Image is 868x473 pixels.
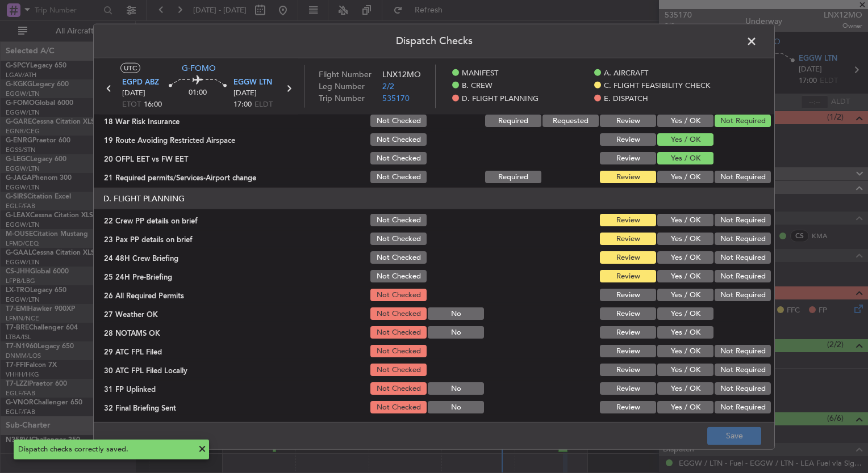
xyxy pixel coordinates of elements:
[715,401,771,413] button: Not Required
[657,270,713,282] button: Yes / OK
[657,326,713,339] button: Yes / OK
[657,289,713,301] button: Yes / OK
[715,364,771,376] button: Not Required
[715,251,771,264] button: Not Required
[657,382,713,395] button: Yes / OK
[657,233,713,245] button: Yes / OK
[657,364,713,376] button: Yes / OK
[715,214,771,226] button: Not Required
[657,214,713,226] button: Yes / OK
[604,81,710,92] span: C. FLIGHT FEASIBILITY CHECK
[715,289,771,301] button: Not Required
[715,171,771,183] button: Not Required
[94,24,774,58] header: Dispatch Checks
[715,233,771,245] button: Not Required
[715,382,771,395] button: Not Required
[657,171,713,183] button: Yes / OK
[715,115,771,127] button: Not Required
[715,345,771,357] button: Not Required
[715,270,771,282] button: Not Required
[657,345,713,357] button: Yes / OK
[657,307,713,320] button: Yes / OK
[657,251,713,264] button: Yes / OK
[657,133,713,146] button: Yes / OK
[18,444,192,455] div: Dispatch checks correctly saved.
[657,401,713,413] button: Yes / OK
[657,115,713,127] button: Yes / OK
[657,152,713,164] button: Yes / OK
